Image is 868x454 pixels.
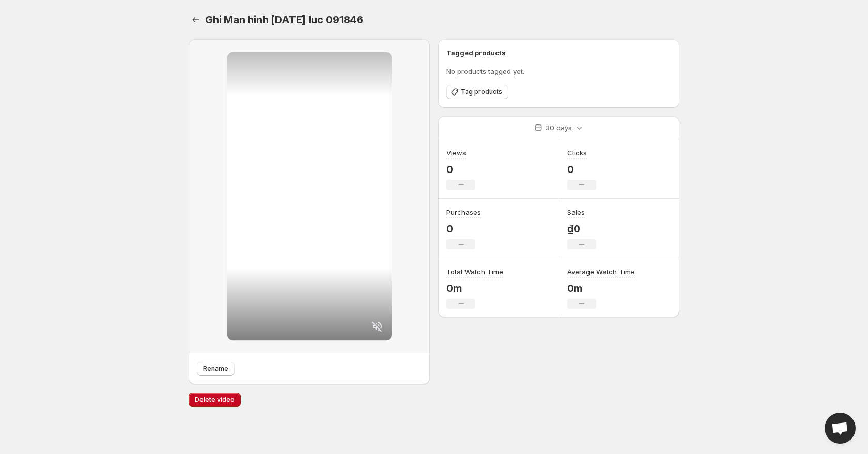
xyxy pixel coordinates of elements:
[825,413,856,444] a: Open chat
[446,48,671,58] h6: Tagged products
[446,148,466,158] h3: Views
[446,223,481,235] p: 0
[567,207,585,217] h3: Sales
[446,163,475,176] p: 0
[461,88,502,96] span: Tag products
[195,396,235,404] span: Delete video
[189,393,241,407] button: Delete video
[189,12,203,27] button: Settings
[567,148,587,158] h3: Clicks
[446,282,503,294] p: 0m
[567,163,596,176] p: 0
[446,207,481,217] h3: Purchases
[446,66,671,76] p: No products tagged yet.
[446,267,503,277] h3: Total Watch Time
[197,362,235,376] button: Rename
[567,282,635,294] p: 0m
[567,223,596,235] p: ₫0
[546,122,572,133] p: 30 days
[205,13,363,26] span: Ghi Man hinh [DATE] luc 091846
[567,267,635,277] h3: Average Watch Time
[203,365,228,373] span: Rename
[446,85,508,99] button: Tag products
